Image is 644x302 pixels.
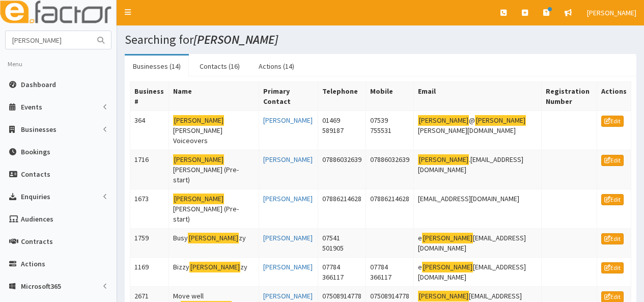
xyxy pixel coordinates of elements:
[169,111,259,150] td: [PERSON_NAME] Voiceovers
[263,155,313,164] a: [PERSON_NAME]
[601,194,624,205] a: Edit
[318,150,366,189] td: 07886032639
[21,282,61,291] span: Microsoft365
[169,82,259,111] th: Name
[169,258,259,287] td: Bizzy zy
[422,262,473,272] mark: [PERSON_NAME]
[21,147,50,156] span: Bookings
[21,80,56,89] span: Dashboard
[21,192,50,201] span: Enquiries
[21,259,45,268] span: Actions
[173,194,224,204] mark: [PERSON_NAME]
[601,116,624,127] a: Edit
[21,170,50,179] span: Contacts
[250,56,302,77] a: Actions (14)
[318,229,366,258] td: 07541 501905
[318,111,366,150] td: 01469 589187
[263,262,313,271] a: [PERSON_NAME]
[597,82,631,111] th: Actions
[541,82,597,111] th: Registration Number
[6,31,91,49] input: Search...
[130,258,169,287] td: 1169
[130,150,169,189] td: 1716
[193,32,278,47] i: [PERSON_NAME]
[189,262,240,272] mark: [PERSON_NAME]
[263,291,313,300] a: [PERSON_NAME]
[173,154,224,165] mark: [PERSON_NAME]
[125,56,189,77] a: Businesses (14)
[263,233,313,242] a: [PERSON_NAME]
[318,82,366,111] th: Telephone
[414,150,541,189] td: .[EMAIL_ADDRESS][DOMAIN_NAME]
[418,154,469,165] mark: [PERSON_NAME]
[366,150,414,189] td: 07886032639
[191,56,248,77] a: Contacts (16)
[169,229,259,258] td: Busy zy
[318,189,366,229] td: 07886214628
[418,115,469,126] mark: [PERSON_NAME]
[414,189,541,229] td: [EMAIL_ADDRESS][DOMAIN_NAME]
[601,155,624,166] a: Edit
[21,125,57,134] span: Businesses
[173,115,224,126] mark: [PERSON_NAME]
[366,258,414,287] td: 07784 366117
[21,237,53,246] span: Contracts
[130,189,169,229] td: 1673
[263,194,313,203] a: [PERSON_NAME]
[259,82,318,111] th: Primary Contact
[125,33,636,46] h1: Searching for
[263,116,313,125] a: [PERSON_NAME]
[366,189,414,229] td: 07886214628
[169,150,259,189] td: [PERSON_NAME] (Pre-start)
[21,102,42,112] span: Events
[414,258,541,287] td: e [EMAIL_ADDRESS][DOMAIN_NAME]
[318,258,366,287] td: 07784 366117
[587,8,636,17] span: [PERSON_NAME]
[414,82,541,111] th: Email
[21,214,53,224] span: Audiences
[601,233,624,244] a: Edit
[601,262,624,273] a: Edit
[188,233,239,243] mark: [PERSON_NAME]
[169,189,259,229] td: [PERSON_NAME] (Pre-start)
[414,111,541,150] td: @ [PERSON_NAME][DOMAIN_NAME]
[475,115,526,126] mark: [PERSON_NAME]
[130,111,169,150] td: 364
[366,82,414,111] th: Mobile
[366,111,414,150] td: 07539 755531
[130,229,169,258] td: 1759
[418,291,469,301] mark: [PERSON_NAME]
[422,233,473,243] mark: [PERSON_NAME]
[414,229,541,258] td: e [EMAIL_ADDRESS][DOMAIN_NAME]
[130,82,169,111] th: Business #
